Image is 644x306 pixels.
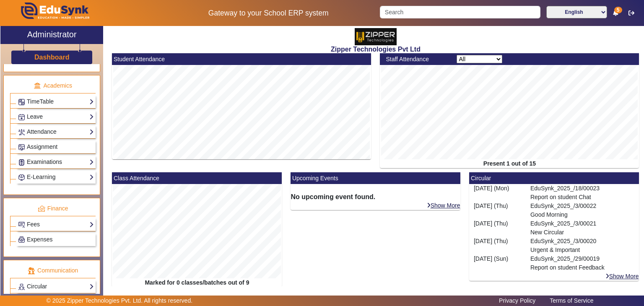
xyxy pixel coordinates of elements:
[291,172,460,184] mat-card-header: Upcoming Events
[34,53,70,62] a: Dashboard
[526,219,639,237] div: EduSynk_2025_/3/00021
[530,210,635,219] p: Good Morning
[469,237,526,254] div: [DATE] (Thu)
[530,263,635,272] p: Report on student Feedback
[112,53,371,65] mat-card-header: Student Attendance
[112,278,282,287] div: Marked for 0 classes/batches out of 9
[614,7,622,13] span: 5
[28,267,35,275] img: communication.png
[10,204,96,213] p: Finance
[530,193,635,202] p: Report on student Chat
[526,202,639,219] div: EduSynk_2025_/3/00022
[545,295,597,306] a: Terms of Service
[27,143,57,150] span: Assignment
[38,205,45,213] img: finance.png
[47,296,193,305] p: © 2025 Zipper Technologies Pvt. Ltd. All rights reserved.
[382,55,452,64] div: Staff Attendance
[530,228,635,237] p: New Circular
[112,172,282,184] mat-card-header: Class Attendance
[10,266,96,275] p: Communication
[495,295,540,306] a: Privacy Policy
[426,202,461,209] a: Show More
[469,172,639,184] mat-card-header: Circular
[380,6,540,18] input: Search
[166,9,371,18] h5: Gateway to your School ERP system
[18,235,94,244] a: Expenses
[27,29,77,39] h2: Administrator
[355,28,397,45] img: 36227e3f-cbf6-4043-b8fc-b5c5f2957d0a
[0,26,103,44] a: Administrator
[526,254,639,272] div: EduSynk_2025_/29/00019
[34,53,70,61] h3: Dashboard
[291,193,460,201] h6: No upcoming event found.
[469,184,526,202] div: [DATE] (Mon)
[18,142,94,152] a: Assignment
[469,254,526,272] div: [DATE] (Sun)
[526,237,639,254] div: EduSynk_2025_/3/00020
[108,45,644,53] h2: Zipper Technologies Pvt Ltd
[34,82,41,90] img: academic.png
[469,202,526,219] div: [DATE] (Thu)
[18,236,25,243] img: Payroll.png
[526,184,639,202] div: EduSynk_2025_/18/00023
[27,236,52,243] span: Expenses
[18,144,25,150] img: Assignments.png
[380,159,639,168] div: Present 1 out of 15
[469,219,526,237] div: [DATE] (Thu)
[10,81,96,90] p: Academics
[605,272,639,280] a: Show More
[530,246,635,254] p: Urgent & Important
